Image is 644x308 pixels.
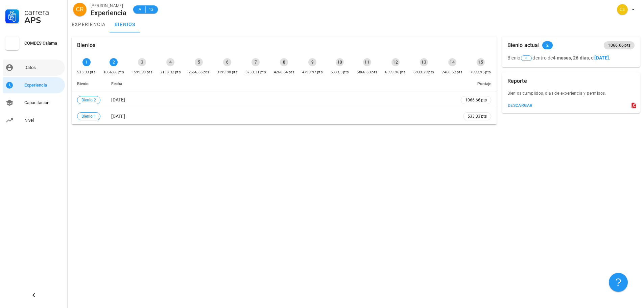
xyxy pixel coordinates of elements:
[73,3,87,16] div: avatar
[553,55,589,61] b: 4 meses, 26 días
[594,55,609,61] b: [DATE]
[82,58,91,66] div: 1
[357,69,377,76] div: 5866.63 pts
[72,76,106,92] th: Bienio
[468,113,487,120] span: 533.33 pts
[502,90,640,101] div: Bienios cumplidos, dias de experiencia y permisos.
[336,58,344,66] div: 10
[76,3,84,16] span: CR
[3,60,65,76] a: Datos
[413,69,434,76] div: 6933.29 pts
[81,113,96,120] span: Bienio 1
[3,95,65,111] a: Capacitación
[3,77,65,93] a: Experiencia
[274,69,294,76] div: 4266.64 pts
[24,41,62,46] div: COMDES Calama
[91,9,126,17] div: Experiencia
[68,16,110,32] a: experiencia
[110,16,140,32] a: bienios
[363,58,371,66] div: 11
[525,56,527,61] span: 3
[138,58,146,66] div: 3
[24,65,62,70] div: Datos
[24,100,62,105] div: Capacitación
[148,6,154,13] span: 13
[3,112,65,128] a: Nivel
[470,69,491,76] div: 7999.95 pts
[195,58,203,66] div: 5
[106,76,455,92] th: Fecha
[505,101,535,110] button: descargar
[391,58,400,66] div: 12
[465,97,487,103] span: 1066.66 pts
[308,58,316,66] div: 9
[160,69,181,76] div: 2133.32 pts
[507,103,533,108] div: descargar
[81,96,96,104] span: Bienio 2
[103,69,124,76] div: 1066.66 pts
[24,8,62,16] div: Carrera
[507,55,590,61] span: Bienio dentro de ,
[507,72,527,90] div: Reporte
[132,69,152,76] div: 1599.99 pts
[137,6,143,13] span: A
[24,16,62,24] div: APS
[77,37,95,54] div: Bienios
[24,82,62,88] div: Experiencia
[477,58,485,66] div: 15
[455,76,497,92] th: Puntaje
[507,37,540,54] div: Bienio actual
[448,58,456,66] div: 14
[280,58,288,66] div: 8
[546,41,549,49] span: 2
[111,97,125,102] span: [DATE]
[166,58,174,66] div: 4
[252,58,260,66] div: 7
[24,118,62,123] div: Nivel
[223,58,231,66] div: 6
[331,69,349,76] div: 5333.3 pts
[420,58,428,66] div: 13
[442,69,462,76] div: 7466.62 pts
[110,58,118,66] div: 2
[477,81,491,86] span: Puntaje
[111,81,122,86] span: Fecha
[217,69,238,76] div: 3199.98 pts
[617,4,628,15] div: avatar
[91,2,126,9] div: [PERSON_NAME]
[591,55,610,61] span: el .
[245,69,266,76] div: 3733.31 pts
[608,41,630,49] span: 1066.66 pts
[111,114,125,119] span: [DATE]
[77,69,96,76] div: 533.33 pts
[77,81,89,86] span: Bienio
[189,69,209,76] div: 2666.65 pts
[385,69,406,76] div: 6399.96 pts
[302,69,323,76] div: 4799.97 pts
